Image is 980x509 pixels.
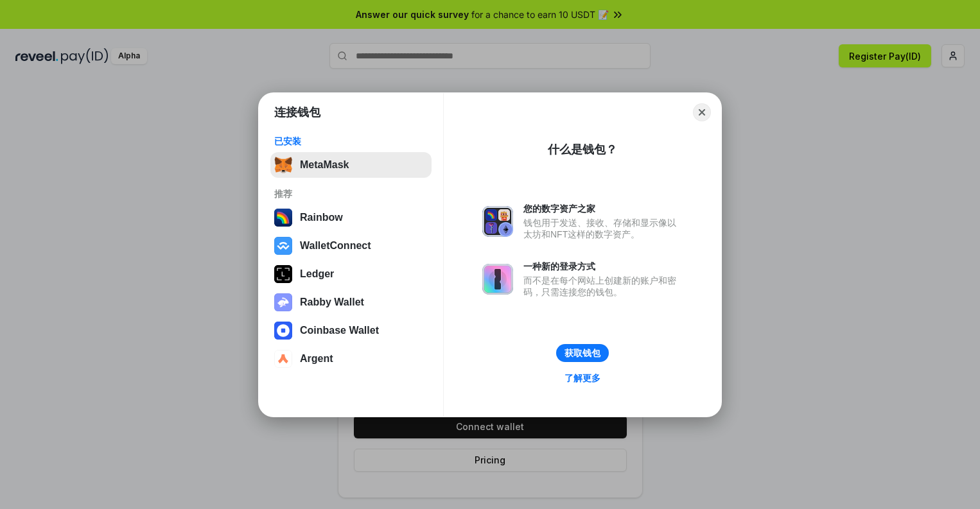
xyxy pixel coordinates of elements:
div: 了解更多 [564,372,600,384]
button: Rabby Wallet [270,289,432,315]
img: svg+xml,%3Csvg%20width%3D%22120%22%20height%3D%22120%22%20viewBox%3D%220%200%20120%20120%22%20fil... [274,209,292,227]
img: svg+xml,%3Csvg%20width%3D%2228%22%20height%3D%2228%22%20viewBox%3D%220%200%2028%2028%22%20fill%3D... [274,237,292,255]
img: svg+xml,%3Csvg%20xmlns%3D%22http%3A%2F%2Fwww.w3.org%2F2000%2Fsvg%22%20fill%3D%22none%22%20viewBox... [482,264,513,295]
button: Close [693,103,711,121]
div: 已安装 [274,135,428,147]
div: 一种新的登录方式 [523,261,683,272]
button: MetaMask [270,152,432,178]
button: WalletConnect [270,233,432,259]
img: svg+xml,%3Csvg%20xmlns%3D%22http%3A%2F%2Fwww.w3.org%2F2000%2Fsvg%22%20width%3D%2228%22%20height%3... [274,265,292,283]
div: 钱包用于发送、接收、存储和显示像以太坊和NFT这样的数字资产。 [523,217,683,240]
button: Ledger [270,261,432,287]
img: svg+xml,%3Csvg%20xmlns%3D%22http%3A%2F%2Fwww.w3.org%2F2000%2Fsvg%22%20fill%3D%22none%22%20viewBox... [274,293,292,311]
button: Argent [270,346,432,372]
div: Argent [300,353,333,365]
div: Rainbow [300,212,343,223]
img: svg+xml,%3Csvg%20width%3D%2228%22%20height%3D%2228%22%20viewBox%3D%220%200%2028%2028%22%20fill%3D... [274,322,292,340]
div: Rabby Wallet [300,297,364,308]
h1: 连接钱包 [274,105,320,120]
div: MetaMask [300,159,349,171]
button: 获取钱包 [556,344,609,362]
div: 什么是钱包？ [548,142,617,157]
div: 而不是在每个网站上创建新的账户和密码，只需连接您的钱包。 [523,275,683,298]
div: 获取钱包 [564,347,600,359]
a: 了解更多 [557,370,608,386]
div: 您的数字资产之家 [523,203,683,214]
div: Ledger [300,268,334,280]
button: Rainbow [270,205,432,230]
img: svg+xml,%3Csvg%20xmlns%3D%22http%3A%2F%2Fwww.w3.org%2F2000%2Fsvg%22%20fill%3D%22none%22%20viewBox... [482,206,513,237]
div: WalletConnect [300,240,371,252]
div: Coinbase Wallet [300,325,379,336]
img: svg+xml,%3Csvg%20fill%3D%22none%22%20height%3D%2233%22%20viewBox%3D%220%200%2035%2033%22%20width%... [274,156,292,174]
div: 推荐 [274,188,428,200]
button: Coinbase Wallet [270,318,432,343]
img: svg+xml,%3Csvg%20width%3D%2228%22%20height%3D%2228%22%20viewBox%3D%220%200%2028%2028%22%20fill%3D... [274,350,292,368]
